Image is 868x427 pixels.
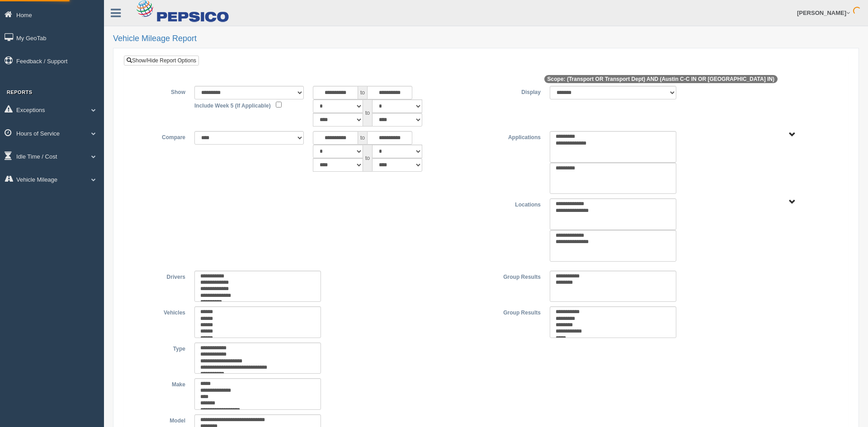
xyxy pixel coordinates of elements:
label: Group Results [486,271,545,282]
label: Model [131,414,190,425]
label: Locations [486,198,545,209]
span: Scope: (Transport OR Transport Dept) AND (Austin C-C IN OR [GEOGRAPHIC_DATA] IN) [544,75,778,83]
label: Vehicles [131,306,190,317]
label: Compare [131,131,190,142]
label: Show [131,86,190,97]
label: Type [131,343,190,353]
span: to [358,131,367,145]
label: Drivers [131,271,190,282]
label: Group Results [486,306,545,317]
label: Display [486,86,545,97]
label: Applications [486,131,545,142]
span: to [358,86,367,99]
label: Make [131,378,190,389]
span: to [363,145,372,172]
label: Include Week 5 (If Applicable) [194,99,271,110]
span: to [363,99,372,127]
h2: Vehicle Mileage Report [113,34,859,43]
a: Show/Hide Report Options [124,56,199,66]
